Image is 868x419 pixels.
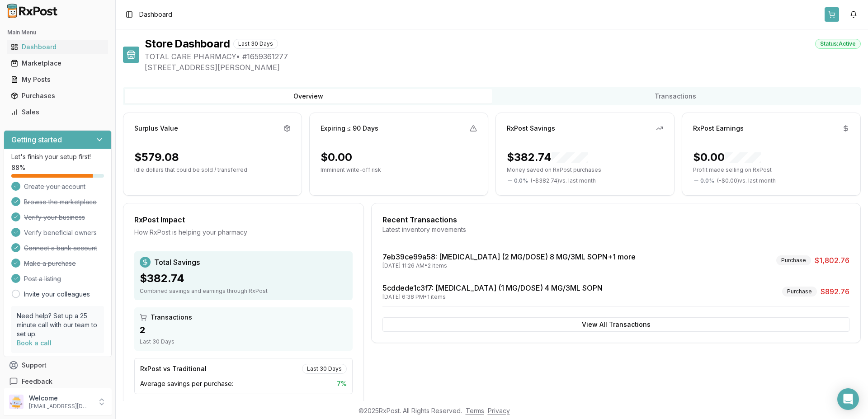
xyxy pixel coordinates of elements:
[700,177,714,184] span: 0.0 %
[531,177,596,184] span: ( - $382.74 ) vs. last month
[815,39,861,49] div: Status: Active
[693,166,849,174] p: Profit made selling on RxPost
[140,324,347,336] div: 2
[7,39,108,55] a: Dashboard
[140,379,233,388] span: Average savings per purchase:
[466,407,484,414] a: Terms
[717,177,776,184] span: ( - $0.00 ) vs. last month
[382,283,603,292] a: 5cddede1c3f7: [MEDICAL_DATA] (1 MG/DOSE) 4 MG/3ML SOPN
[11,134,62,145] h3: Getting started
[11,91,104,100] div: Purchases
[24,213,85,222] span: Verify your business
[134,166,291,174] p: Idle dollars that could be sold / transferred
[140,364,207,373] div: RxPost vs Traditional
[11,59,104,68] div: Marketplace
[24,244,97,253] span: Connect a bank account
[321,150,352,165] div: $0.00
[7,55,108,71] a: Marketplace
[4,40,112,54] button: Dashboard
[4,89,112,103] button: Purchases
[17,311,99,339] p: Need help? Set up a 25 minute call with our team to set up.
[17,339,52,347] a: Book a call
[145,37,230,51] h1: Store Dashboard
[11,163,25,172] span: 88 %
[7,71,108,88] a: My Posts
[11,42,104,52] div: Dashboard
[134,150,179,165] div: $579.08
[782,287,817,297] div: Purchase
[139,10,172,19] nav: breadcrumb
[11,108,104,117] div: Sales
[4,56,112,71] button: Marketplace
[815,255,849,266] span: $1,802.76
[821,286,849,297] span: $892.76
[24,228,97,237] span: Verify beneficial owners
[492,89,859,104] button: Transactions
[11,75,104,84] div: My Posts
[776,255,811,265] div: Purchase
[321,166,477,174] p: Imminent write-off risk
[4,105,112,119] button: Sales
[134,124,178,133] div: Surplus Value
[382,214,849,225] div: Recent Transactions
[134,214,353,225] div: RxPost Impact
[24,198,97,207] span: Browse the marketplace
[145,51,861,62] span: TOTAL CARE PHARMACY • # 1659361277
[514,177,528,184] span: 0.0 %
[321,124,378,133] div: Expiring ≤ 90 Days
[29,403,92,410] p: [EMAIL_ADDRESS][DOMAIN_NAME]
[125,89,492,104] button: Overview
[382,225,849,234] div: Latest inventory movements
[7,104,108,120] a: Sales
[507,124,555,133] div: RxPost Savings
[382,252,636,261] a: 7eb39ce99a58: [MEDICAL_DATA] (2 MG/DOSE) 8 MG/3ML SOPN+1 more
[337,379,347,388] span: 7 %
[4,373,112,390] button: Feedback
[134,228,353,237] div: How RxPost is helping your pharmacy
[9,395,24,409] img: User avatar
[145,62,861,73] span: [STREET_ADDRESS][PERSON_NAME]
[11,152,104,161] p: Let's finish your setup first!
[140,271,347,286] div: $382.74
[140,338,347,345] div: Last 30 Days
[507,166,663,174] p: Money saved on RxPost purchases
[4,357,112,373] button: Support
[507,150,588,165] div: $382.74
[24,182,85,191] span: Create your account
[24,290,90,299] a: Invite your colleagues
[837,388,859,410] div: Open Intercom Messenger
[139,10,172,19] span: Dashboard
[29,394,92,403] p: Welcome
[24,259,76,268] span: Make a purchase
[24,274,61,283] span: Post a listing
[154,257,200,268] span: Total Savings
[7,29,108,36] h2: Main Menu
[4,72,112,87] button: My Posts
[140,287,347,295] div: Combined savings and earnings through RxPost
[233,39,278,49] div: Last 30 Days
[382,317,849,332] button: View All Transactions
[22,377,52,386] span: Feedback
[382,262,636,269] div: [DATE] 11:26 AM • 2 items
[382,293,603,301] div: [DATE] 6:38 PM • 1 items
[151,313,192,322] span: Transactions
[4,4,61,18] img: RxPost Logo
[488,407,510,414] a: Privacy
[693,124,744,133] div: RxPost Earnings
[302,364,347,374] div: Last 30 Days
[693,150,761,165] div: $0.00
[7,88,108,104] a: Purchases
